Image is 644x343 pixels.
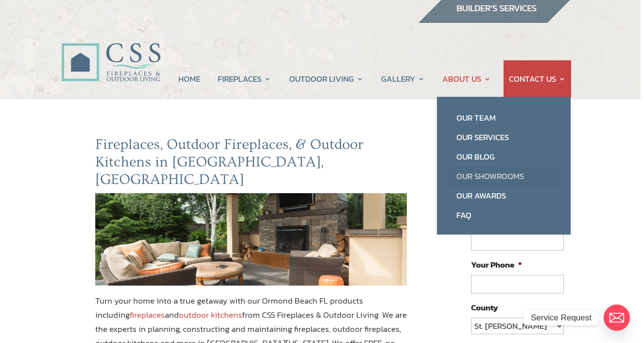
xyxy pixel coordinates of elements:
[61,16,160,87] img: CSS Fireplaces & Outdoor Living (Formerly Construction Solutions & Supply)- Jacksonville Ormond B...
[95,193,407,286] img: ormond-beach-fl
[604,305,630,331] a: Email
[509,60,566,97] a: CONTACT US
[418,14,576,26] a: builder services construction supply
[447,147,561,166] a: Our Blog
[471,259,522,270] label: Your Phone
[381,60,425,97] a: GALLERY
[178,60,200,97] a: HOME
[218,60,271,97] a: FIREPLACES
[289,60,364,97] a: OUTDOOR LIVING
[442,60,491,97] a: ABOUT US
[471,302,498,313] label: County
[179,308,242,321] a: outdoor kitchens
[447,205,561,225] a: FAQ
[447,186,561,205] a: Our Awards
[447,166,561,186] a: Our Showrooms
[447,127,561,147] a: Our Services
[130,308,165,321] a: fireplaces
[95,136,407,193] h2: Fireplaces, Outdoor Fireplaces, & Outdoor Kitchens in [GEOGRAPHIC_DATA], [GEOGRAPHIC_DATA]
[447,108,561,127] a: Our Team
